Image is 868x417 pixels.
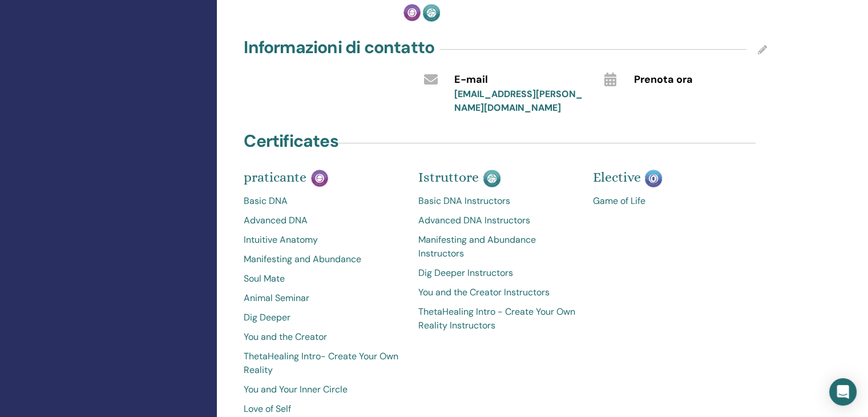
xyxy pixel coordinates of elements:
a: You and the Creator Instructors [418,286,576,299]
span: Istruttore [418,169,479,185]
a: ThetaHealing Intro- Create Your Own Reality [244,350,401,377]
span: Prenota ora [634,73,693,87]
a: Soul Mate [244,272,401,286]
a: You and Your Inner Circle [244,383,401,396]
a: Basic DNA [244,194,401,208]
div: Open Intercom Messenger [829,378,857,406]
a: You and the Creator [244,330,401,344]
a: Basic DNA Instructors [418,194,576,208]
h4: Certificates [244,131,338,151]
a: [EMAIL_ADDRESS][PERSON_NAME][DOMAIN_NAME] [454,88,582,114]
span: Elective [592,169,640,185]
a: Dig Deeper Instructors [418,266,576,280]
a: Advanced DNA [244,214,401,227]
a: Manifesting and Abundance [244,252,401,266]
span: E-mail [454,73,487,87]
a: Love of Self [244,402,401,416]
a: Manifesting and Abundance Instructors [418,233,576,260]
h4: Informazioni di contatto [244,37,434,58]
a: ThetaHealing Intro - Create Your Own Reality Instructors [418,305,576,332]
a: Dig Deeper [244,311,401,324]
a: Animal Seminar [244,291,401,305]
span: praticante [244,169,306,185]
a: Advanced DNA Instructors [418,214,576,227]
a: Intuitive Anatomy [244,233,401,247]
a: Game of Life [592,194,750,208]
